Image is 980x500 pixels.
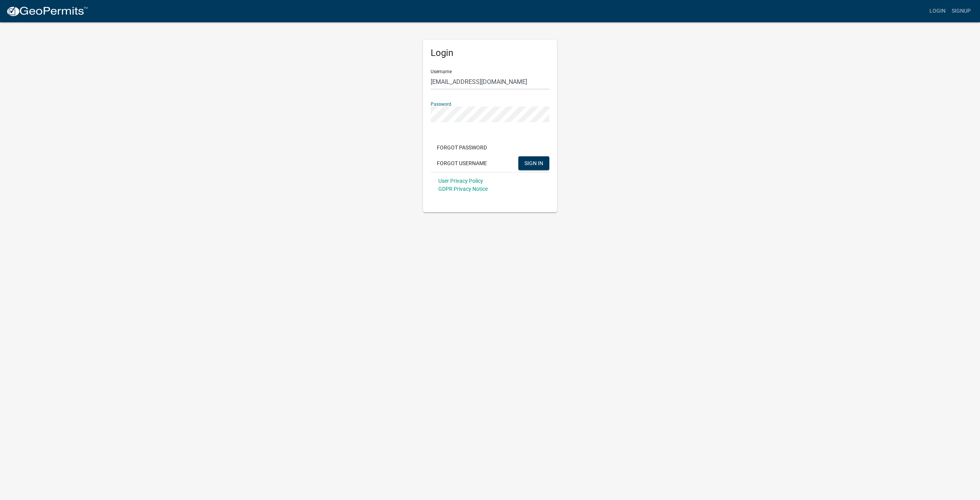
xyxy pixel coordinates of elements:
a: Signup [949,4,974,18]
a: User Privacy Policy [438,178,483,184]
span: SIGN IN [524,160,543,166]
a: Login [926,4,949,18]
button: Forgot Username [431,156,493,170]
a: GDPR Privacy Notice [438,186,488,192]
button: Forgot Password [431,141,493,154]
button: SIGN IN [518,156,549,170]
h5: Login [431,48,549,59]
